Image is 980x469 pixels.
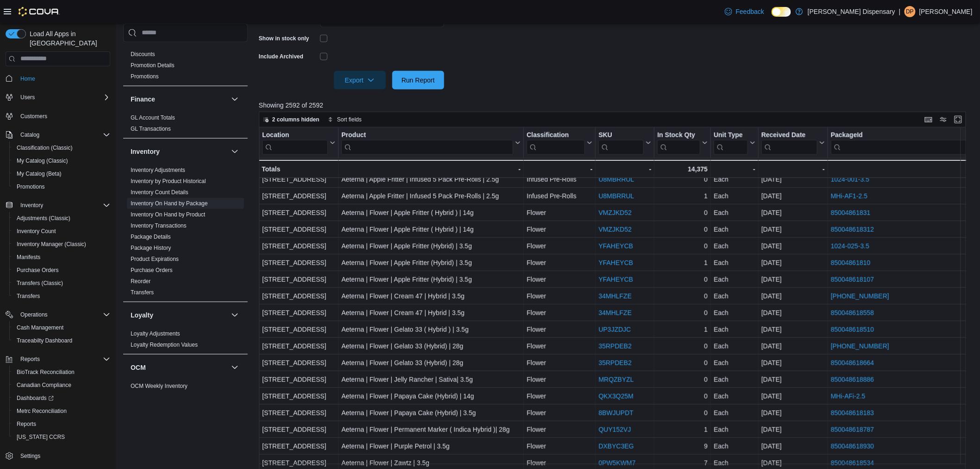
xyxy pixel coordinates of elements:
[598,209,632,216] a: VMZJKD52
[923,114,934,125] button: Keyboard shortcuts
[13,393,110,404] span: Dashboards
[262,131,328,154] div: Location
[598,131,644,139] div: SKU
[262,174,335,185] div: [STREET_ADDRESS]
[598,359,632,367] a: 35RPDEB2
[17,450,44,462] a: Settings
[262,257,335,268] div: [STREET_ADDRESS]
[17,111,51,122] a: Customers
[13,380,75,391] a: Canadian Compliance
[17,92,38,103] button: Users
[938,114,949,125] button: Display options
[9,264,114,277] button: Purchase Orders
[17,450,110,462] span: Settings
[20,202,43,209] span: Inventory
[2,353,114,366] button: Reports
[714,241,755,252] div: Each
[772,7,791,17] input: Dark Mode
[598,131,644,154] div: SKU URL
[17,200,110,211] span: Inventory
[831,459,874,467] a: 850048618534
[714,131,748,154] div: Unit Type
[9,154,114,167] button: My Catalog (Classic)
[2,109,114,123] button: Customers
[131,255,179,262] a: Product Expirations
[9,418,114,431] button: Reports
[17,354,44,365] button: Reports
[831,176,869,183] a: 1024-001-3.5
[831,342,889,350] a: [PHONE_NUMBER]
[229,93,240,104] button: Finance
[131,146,160,156] h3: Inventory
[9,141,114,154] button: Classification (Classic)
[13,155,110,166] span: My Catalog (Classic)
[598,164,651,175] div: -
[20,452,40,460] span: Settings
[17,309,110,320] span: Operations
[341,291,521,302] div: Aeterna | Flower | Cream 47 | Hybrid | 3.5g
[259,35,309,42] label: Show in stock only
[13,367,78,378] a: BioTrack Reconciliation
[17,394,54,402] span: Dashboards
[131,200,208,206] a: Inventory On Hand by Package
[131,114,175,121] span: GL Account Totals
[714,131,755,154] button: Unit Type
[131,244,171,251] span: Package History
[598,192,634,200] a: U8MBRRUL
[657,174,708,185] div: 0
[9,405,114,418] button: Metrc Reconciliation
[131,73,159,79] a: Promotions
[598,376,634,383] a: MRQZBYZL
[9,212,114,225] button: Adjustments (Classic)
[761,257,825,268] div: [DATE]
[131,114,175,120] a: GL Account Totals
[13,335,110,346] span: Traceabilty Dashboard
[831,209,871,216] a: 85004861831
[17,129,110,140] span: Catalog
[262,131,335,154] button: Location
[527,190,592,202] div: Infused Pre-Rolls
[598,309,632,317] a: 34MHLFZE
[13,291,44,302] a: Transfers
[527,241,592,252] div: Flower
[13,239,110,250] span: Inventory Manager (Classic)
[2,128,114,141] button: Catalog
[392,71,444,89] button: Run Report
[2,308,114,321] button: Operations
[339,71,380,89] span: Export
[272,116,320,123] span: 2 columns hidden
[341,224,521,235] div: Aeterna | Flower | Apple Fritter ( Hybrid ) | 14g
[17,92,110,103] span: Users
[9,180,114,193] button: Promotions
[831,309,874,317] a: 850048618558
[131,341,198,348] a: Loyalty Redemption Values
[761,131,817,154] div: Received Date
[341,164,521,175] div: -
[17,279,63,287] span: Transfers (Classic)
[527,224,592,235] div: Flower
[131,222,187,229] span: Inventory Transactions
[831,426,874,433] a: 850048618787
[657,131,700,154] div: In Stock Qty
[714,164,755,175] div: -
[2,199,114,212] button: Inventory
[657,274,708,285] div: 0
[334,71,386,89] button: Export
[527,274,592,285] div: Flower
[341,241,521,252] div: Aeterna | Flower | Apple Fritter (Hybrid) | 3.5g
[131,189,188,195] a: Inventory Count Details
[761,131,817,139] div: Received Date
[721,2,768,21] a: Feedback
[714,257,755,268] div: Each
[131,330,180,336] a: Loyalty Adjustments
[259,114,323,125] button: 2 columns hidden
[131,177,206,184] a: Inventory by Product Historical
[131,94,227,103] button: Finance
[919,6,973,17] p: [PERSON_NAME]
[123,164,248,301] div: Inventory
[131,50,155,57] span: Discounts
[131,210,205,218] span: Inventory On Hand by Product
[402,76,435,85] span: Run Report
[131,51,155,57] a: Discounts
[20,113,47,120] span: Customers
